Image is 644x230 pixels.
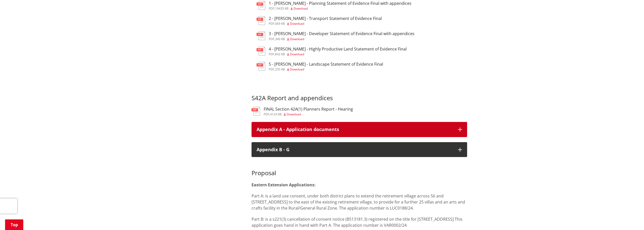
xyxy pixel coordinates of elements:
[264,107,353,112] h3: FINAL Section 42A(1) Planners Report - Hearing
[257,47,407,56] a: 4 - [PERSON_NAME] - Highly Productive Land Statement of Evidence Final pdf,842 KB Download
[275,52,285,56] span: 842 KB
[252,87,467,102] h3: S42A Report and appendices
[257,31,414,40] a: 3 - [PERSON_NAME] - Developer Statement of Evidence Final with appendices pdf,340 KB Download
[269,7,411,10] div: ,
[257,31,265,40] img: document-pdf.svg
[290,52,304,56] span: Download
[264,113,353,116] div: ,
[5,219,23,230] a: Top
[270,112,282,116] span: 4124 KB
[252,182,316,188] strong: Eastern Extension Applications:
[290,67,304,71] span: Download
[269,53,407,56] div: ,
[269,38,414,41] div: ,
[252,142,467,157] button: Appendix B - G
[275,6,288,11] span: 19435 KB
[252,162,467,177] h3: Proposal
[257,47,265,56] img: document-pdf.svg
[257,1,265,10] img: document-pdf.svg
[290,37,304,41] span: Download
[257,1,411,10] a: 1 - [PERSON_NAME] - Planning Statement of Evidence Final with appendices pdf,19435 KB Download
[252,216,467,228] p: Part B: is a s221(3) cancellation of consent notice (B513181.3) registered on the title for [STRE...
[257,127,453,132] div: Appendix A - Application documents
[269,52,274,56] span: pdf
[269,16,382,21] h3: 2 - [PERSON_NAME] - Transport Statement of Evidence Final
[252,107,260,116] img: document-pdf.svg
[269,67,274,71] span: pdf
[269,6,274,11] span: pdf
[294,6,308,11] span: Download
[257,16,382,25] a: 2 - [PERSON_NAME] - Transport Statement of Evidence Final pdf,669 KB Download
[269,21,274,26] span: pdf
[252,107,353,116] a: FINAL Section 42A(1) Planners Report - Hearing pdf,4124 KB Download
[269,37,274,41] span: pdf
[287,112,301,116] span: Download
[269,31,414,36] h3: 3 - [PERSON_NAME] - Developer Statement of Evidence Final with appendices
[257,16,265,25] img: document-pdf.svg
[269,68,383,71] div: ,
[269,62,383,67] h3: 5 - [PERSON_NAME] - Landscape Statement of Evidence Final
[257,147,453,152] p: Appendix B - G
[269,22,382,25] div: ,
[275,37,285,41] span: 340 KB
[621,209,639,227] iframe: Messenger Launcher
[252,193,467,211] p: Part A: is a land use consent, under both district plans to extend the retirement village across ...
[264,112,269,116] span: pdf
[257,62,383,71] a: 5 - [PERSON_NAME] - Landscape Statement of Evidence Final pdf,255 KB Download
[275,21,285,26] span: 669 KB
[257,62,265,71] img: document-pdf.svg
[269,1,411,6] h3: 1 - [PERSON_NAME] - Planning Statement of Evidence Final with appendices
[290,21,304,26] span: Download
[275,67,285,71] span: 255 KB
[252,122,467,137] button: Appendix A - Application documents
[269,47,407,52] h3: 4 - [PERSON_NAME] - Highly Productive Land Statement of Evidence Final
